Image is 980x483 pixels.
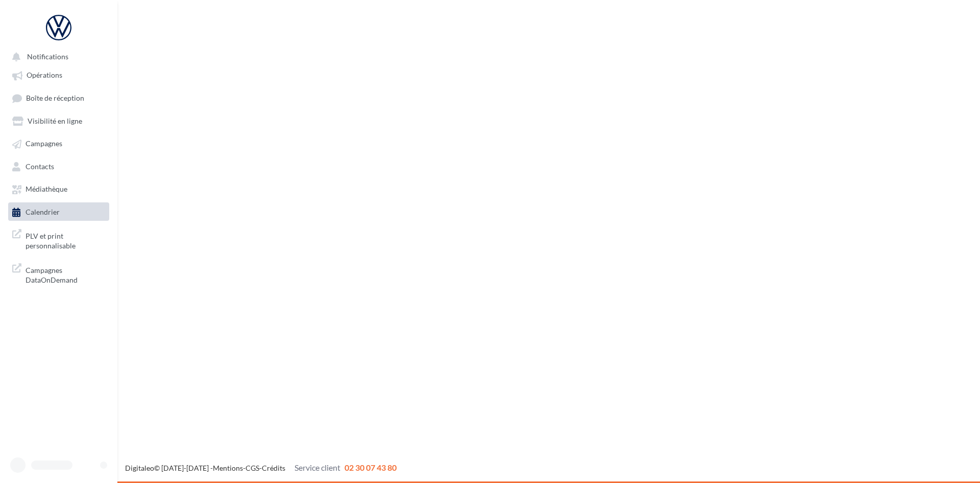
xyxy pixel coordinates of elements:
span: Campagnes [26,140,62,148]
span: Visibilité en ligne [28,117,82,125]
span: Service client [295,463,340,472]
span: Opérations [27,71,62,80]
span: Boîte de réception [26,94,84,102]
a: PLV et print personnalisable [6,225,111,255]
span: Contacts [26,162,54,171]
a: Digitaleo [125,464,154,472]
a: Boîte de réception [6,88,111,107]
a: Contacts [6,157,111,175]
span: Notifications [27,52,68,61]
a: CGS [246,464,259,472]
span: Campagnes DataOnDemand [26,263,105,285]
a: Mentions [213,464,243,472]
a: Visibilité en ligne [6,111,111,130]
a: Médiathèque [6,179,111,198]
a: Calendrier [6,202,111,221]
a: Opérations [6,65,111,84]
span: Médiathèque [26,185,67,194]
span: PLV et print personnalisable [26,229,105,251]
a: Campagnes [6,134,111,152]
span: 02 30 07 43 80 [345,463,397,472]
span: © [DATE]-[DATE] - - - [125,464,397,472]
a: Crédits [262,464,285,472]
a: Campagnes DataOnDemand [6,259,111,289]
span: Calendrier [26,208,60,216]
